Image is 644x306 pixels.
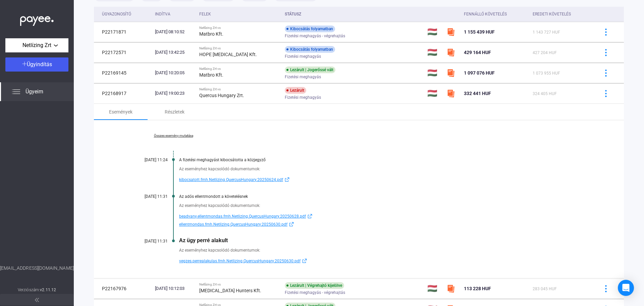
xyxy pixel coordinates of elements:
div: Ügyazonosító [102,10,131,18]
div: Felek [199,10,211,18]
div: [DATE] 19:00:23 [155,90,194,97]
span: Fizetési meghagyás - végrehajtás [285,289,345,297]
span: 113 228 HUF [464,286,491,291]
div: [DATE] 10:12:03 [155,285,194,292]
div: Az adós ellentmondott a követelésnek [179,194,590,199]
td: 🇭🇺 [425,278,444,299]
td: 🇭🇺 [425,63,444,83]
td: P22167976 [94,278,152,299]
span: 1 073 955 HUF [533,71,560,76]
span: 427 204 HUF [533,50,557,55]
span: Fizetési meghagyás [285,73,321,81]
td: 🇭🇺 [425,22,444,42]
div: Az ügy perré alakult [179,237,590,244]
div: Részletek [165,108,184,116]
img: more-blue [602,285,609,292]
div: Az eseményhez kapcsolódó dokumentumok: [179,202,590,209]
img: plus-white.svg [22,61,27,66]
button: more-blue [599,86,613,100]
div: Netlízing Zrt vs [199,87,279,91]
img: szamlazzhu-mini [447,69,455,77]
div: Ügyazonosító [102,10,150,18]
div: Indítva [155,10,194,18]
span: 332 441 HUF [464,91,491,96]
img: more-blue [602,49,609,56]
div: Lezárult [285,87,306,94]
button: more-blue [599,281,613,296]
div: Netlízing Zrt vs [199,282,279,287]
div: [DATE] 11:24 [127,158,168,162]
button: Ügyindítás [5,57,68,72]
div: A fizetési meghagyást kibocsátotta a közjegyző [179,158,590,162]
strong: HOPE [MEDICAL_DATA] Kft. [199,52,257,57]
td: P22168917 [94,83,152,103]
img: more-blue [602,90,609,97]
button: Netlízing Zrt [5,38,68,52]
img: arrow-double-left-grey.svg [35,298,39,302]
span: 324 405 HUF [533,91,557,96]
img: more-blue [602,70,609,77]
td: 🇭🇺 [425,42,444,62]
strong: Quercus Hungary Zrt. [199,93,244,98]
span: kibocsatott.fmh.Netlizing.QuercusHungary.20250624.pdf [179,176,283,184]
span: Ügyindítás [27,61,52,68]
td: P22171871 [94,22,152,42]
div: Fennálló követelés [464,10,528,18]
img: external-link-blue [306,214,314,219]
span: Netlízing Zrt [22,41,51,49]
span: Ügyeim [25,88,43,96]
img: szamlazzhu-mini [447,48,455,56]
img: more-blue [602,29,609,36]
img: szamlazzhu-mini [447,28,455,36]
div: Az eseményhez kapcsolódó dokumentumok: [179,247,590,254]
div: Open Intercom Messenger [618,280,634,296]
div: Netlízing Zrt vs [199,46,279,50]
strong: Matbro Kft. [199,31,223,37]
th: Státusz [282,7,425,22]
span: 1 143 727 HUF [533,30,560,35]
a: Összes esemény mutatása [127,134,219,138]
div: Netlízing Zrt vs [199,26,279,30]
span: Fizetési meghagyás - végrehajtás [285,32,345,40]
a: ellentmondas.fmh.Netlizing.QuercusHungary.20250630.pdfexternal-link-blue [179,220,590,228]
td: P22172571 [94,42,152,62]
span: 1 097 076 HUF [464,70,495,76]
img: list.svg [12,88,20,96]
div: Eredeti követelés [533,10,571,18]
span: Fizetési meghagyás [285,52,321,60]
button: more-blue [599,66,613,80]
button: more-blue [599,25,613,39]
div: Események [109,108,132,116]
img: szamlazzhu-mini [447,285,455,293]
div: [DATE] 11:31 [127,239,168,244]
strong: Matbro Kft. [199,72,223,78]
div: [DATE] 10:20:05 [155,70,194,76]
span: 429 164 HUF [464,50,491,55]
span: vegzes.perrealakulas.fmh.Netlizing.QuercusHungary.20250630.pdf [179,257,301,265]
img: external-link-blue [287,222,296,227]
div: Felek [199,10,279,18]
div: Az eseményhez kapcsolódó dokumentumok: [179,166,590,172]
div: [DATE] 08:10:52 [155,29,194,35]
div: Eredeti követelés [533,10,590,18]
div: Lezárult | Végrehajtó kijelölve [285,282,344,289]
div: Netlízing Zrt vs [199,67,279,71]
div: Indítva [155,10,170,18]
img: external-link-blue [301,258,309,263]
div: Kibocsátás folyamatban [285,26,335,32]
a: kibocsatott.fmh.Netlizing.QuercusHungary.20250624.pdfexternal-link-blue [179,176,590,184]
button: more-blue [599,45,613,59]
span: 283 045 HUF [533,287,557,291]
div: [DATE] 11:31 [127,194,168,199]
div: Lezárult | Jogerőssé vált [285,67,335,73]
img: external-link-blue [283,177,291,182]
span: Fizetési meghagyás [285,93,321,101]
span: 1 155 439 HUF [464,29,495,35]
img: szamlazzhu-mini [447,89,455,97]
div: Kibocsátás folyamatban [285,46,335,53]
a: vegzes.perrealakulas.fmh.Netlizing.QuercusHungary.20250630.pdfexternal-link-blue [179,257,590,265]
strong: [MEDICAL_DATA] Hunters Kft. [199,288,261,293]
a: beadvany.ellentmondas.fmh.Netlizing.QuercusHungary.20250628.pdfexternal-link-blue [179,212,590,220]
span: ellentmondas.fmh.Netlizing.QuercusHungary.20250630.pdf [179,220,287,228]
td: 🇭🇺 [425,83,444,103]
